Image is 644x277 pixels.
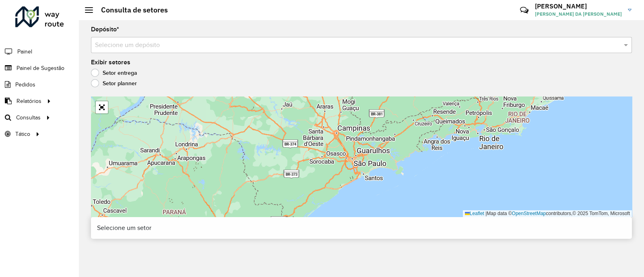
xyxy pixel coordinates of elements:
[91,25,119,34] label: Depósito
[15,130,30,138] span: Tático
[516,2,533,19] a: Contato Rápido
[17,64,64,72] span: Painel de Sugestão
[463,210,632,217] div: Map data © contributors,© 2025 TomTom, Microsoft
[15,80,35,89] span: Pedidos
[91,69,137,77] label: Setor entrega
[16,113,41,122] span: Consultas
[17,97,41,105] span: Relatórios
[91,79,137,87] label: Setor planner
[512,211,546,216] a: OpenStreetMap
[485,211,487,216] span: |
[535,10,622,18] span: [PERSON_NAME] DA [PERSON_NAME]
[91,57,130,67] label: Exibir setores
[17,47,32,56] span: Painel
[93,6,168,14] h2: Consulta de setores
[535,2,622,10] h3: [PERSON_NAME]
[465,211,484,216] a: Leaflet
[91,217,632,239] div: Selecione um setor
[96,101,108,113] a: Abrir mapa em tela cheia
